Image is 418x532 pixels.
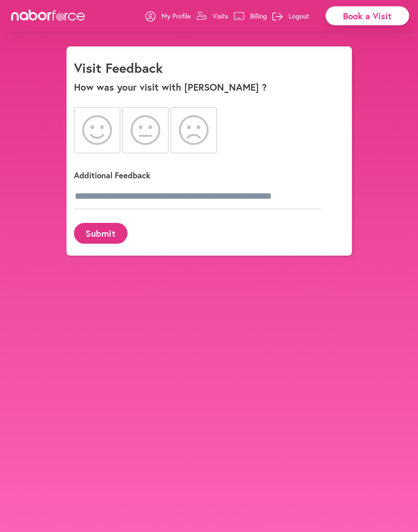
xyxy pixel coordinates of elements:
[272,5,309,27] a: Logout
[74,81,344,93] p: How was your visit with [PERSON_NAME] ?
[250,12,267,20] p: Billing
[196,5,228,27] a: Visits
[162,12,191,20] p: My Profile
[74,170,334,181] p: Additional Feedback
[325,6,409,25] div: Book a Visit
[213,12,228,20] p: Visits
[74,223,127,243] button: Submit
[145,5,191,27] a: My Profile
[289,12,309,20] p: Logout
[74,60,163,76] h1: Visit Feedback
[234,5,267,27] a: Billing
